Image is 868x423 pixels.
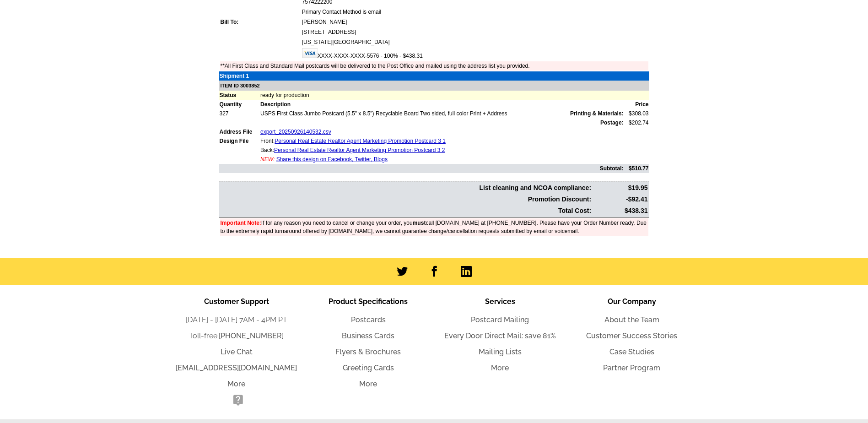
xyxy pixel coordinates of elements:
span: Printing & Materials: [570,109,624,118]
td: Quantity [219,100,260,109]
a: Mailing Lists [479,347,522,356]
b: must [413,220,426,226]
td: If for any reason you need to cancel or change your order, you call [DOMAIN_NAME] at [PHONE_NUMBE... [220,218,648,236]
font: Important Note: [221,220,261,226]
td: Total Cost: [220,206,592,216]
a: Customer Success Stories [586,331,677,340]
a: Business Cards [342,331,394,340]
li: Toll-free: [171,331,302,342]
td: Design File [219,136,260,146]
a: Every Door Direct Mail: save 81% [444,331,556,340]
td: ITEM ID 3003852 [219,81,649,91]
td: Price [624,100,649,109]
td: Front: [260,136,624,146]
strong: Postage: [600,119,624,126]
iframe: LiveChat chat widget [685,210,868,423]
td: Address File [219,127,260,136]
a: More [227,380,245,388]
td: Promotion Discount: [220,194,592,205]
a: Live Chat [221,347,253,356]
a: [PHONE_NUMBER] [219,331,284,340]
td: Back: [260,146,624,155]
td: $19.95 [593,183,648,193]
td: Description [260,100,624,109]
td: XXXX-XXXX-XXXX-5576 - 100% - $438.31 [302,48,648,60]
td: [PERSON_NAME] [302,17,648,27]
td: [US_STATE][GEOGRAPHIC_DATA] [302,38,648,47]
a: export_20250926140532.csv [260,129,331,135]
td: Primary Contact Method is email [302,7,648,16]
span: NEW: [260,156,275,163]
a: Personal Real Estate Realtor Agent Marketing Promotion Postcard 3 2 [274,147,445,153]
a: Greeting Cards [343,363,394,372]
a: Postcard Mailing [471,315,529,324]
td: $510.77 [624,164,649,173]
a: More [359,380,377,388]
td: -$92.41 [593,194,648,205]
td: List cleaning and NCOA compliance: [220,183,592,193]
td: USPS First Class Jumbo Postcard (5.5" x 8.5") Recyclable Board Two sided, full color Print + Address [260,109,624,118]
a: Partner Program [603,363,660,372]
li: [DATE] - [DATE] 7AM - 4PM PT [171,315,302,325]
td: Status [219,91,260,100]
a: Postcards [351,315,386,324]
td: 327 [219,109,260,118]
a: Share this design on Facebook, Twitter, Blogs [276,156,388,163]
td: $202.74 [624,118,649,127]
span: Product Specifications [329,297,408,306]
a: Case Studies [609,347,654,356]
img: visa.gif [302,48,318,58]
a: About the Team [604,315,659,324]
span: Services [485,297,515,306]
td: $438.31 [593,206,648,216]
a: Personal Real Estate Realtor Agent Marketing Promotion Postcard 3 1 [275,138,446,144]
a: Flyers & Brochures [335,347,401,356]
td: Subtotal: [219,164,624,173]
td: ready for production [260,91,649,100]
a: More [491,363,509,372]
td: [STREET_ADDRESS] [302,27,648,37]
span: Our Company [608,297,656,306]
td: Bill To: [220,17,301,27]
span: Customer Support [204,297,269,306]
a: [EMAIL_ADDRESS][DOMAIN_NAME] [176,363,297,372]
td: **All First Class and Standard Mail postcards will be delivered to the Post Office and mailed usi... [220,61,648,70]
td: Shipment 1 [219,71,260,81]
td: $308.03 [624,109,649,118]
